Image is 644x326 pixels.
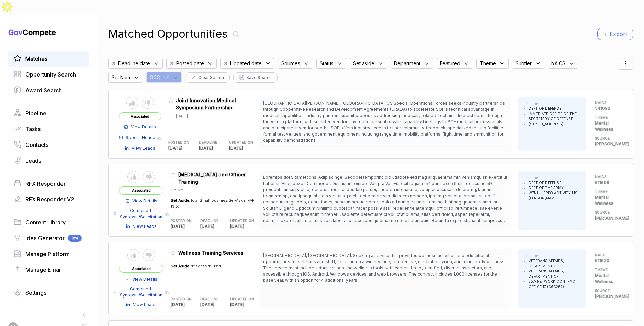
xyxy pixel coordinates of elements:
[14,250,83,258] a: Manage Platform
[200,223,230,230] p: [DATE]
[118,60,150,67] span: Deadline date
[524,176,579,180] h5: ISSUED BY
[14,125,83,133] a: Tasks
[230,60,262,67] span: Updated date
[246,74,272,81] span: Save Search
[199,140,218,145] h5: DEADLINE
[8,27,89,37] h1: Compete
[529,180,579,185] li: DEPT OF DEFENSE
[14,179,83,188] a: RFX Responder
[168,140,188,145] h5: POSTED ON
[440,60,460,67] span: Featured
[230,296,249,302] h5: UPDATED ON
[529,121,579,127] li: [STREET_ADDRESS]
[200,218,219,223] h5: DEADLINE
[160,74,169,81] span: : NF
[595,210,622,215] h5: SOURCE
[108,26,228,42] h1: Matched Opportunities
[595,189,622,194] h5: THEME
[25,70,76,79] span: Opportunity Search
[133,223,157,230] span: View Leads
[119,208,163,220] span: Combined Synopsis/Solicitation
[230,223,260,230] p: [DATE]
[25,55,47,63] span: Matches
[198,74,224,81] span: Clear Search
[199,145,229,151] p: [DATE]
[68,235,82,242] span: Beta
[394,60,420,67] span: Department
[353,60,374,67] span: Set aside
[25,218,66,226] span: Content Library
[25,234,65,242] span: Idea Generator
[185,72,230,83] button: Clear Search
[168,114,188,118] span: RFI, [DATE]
[190,264,221,268] span: No Set aside used
[595,194,622,207] p: Mental Wellness
[551,60,565,67] span: NAICS
[14,234,83,242] a: Idea GeneratorBeta
[595,272,622,285] p: Mental Wellness
[595,136,622,141] h5: SOURCE
[25,86,62,94] span: Award Search
[263,101,506,143] span: [GEOGRAPHIC_DATA][PERSON_NAME], [GEOGRAPHIC_DATA]. US Special Operations Forces seeks industry pa...
[119,265,163,273] span: Associated
[529,190,579,201] li: W7NH USPFO ACTIVITY MS [PERSON_NAME]
[114,208,163,220] a: Combined Synopsis/Solicitation
[25,109,46,117] span: Pipeline
[25,179,66,188] span: RFX Responder
[171,296,190,302] h5: POSTED ON
[595,258,622,264] p: 611620
[25,289,46,297] span: Settings
[178,250,244,256] span: Wellness Training Services
[529,279,579,289] li: 257-NETWORK CONTRACT OFFICE 17 (36C257)
[119,286,163,298] span: Combined Synopsis/Solicitation
[114,286,163,298] a: Combined Synopsis/Solicitation
[14,218,83,226] a: Content Library
[171,302,201,308] p: [DATE]
[595,141,622,147] p: [PERSON_NAME]
[14,109,83,117] a: Pipeline
[126,135,155,141] span: Special Notice
[25,266,62,274] span: Manage Email
[14,86,83,94] a: Award Search
[25,195,74,203] span: RFX Responder V2
[516,60,532,67] span: Subtier
[529,106,579,111] li: DEPT OF DEFENSE
[595,253,622,258] h5: NAICS
[131,124,156,130] span: View Details
[529,269,579,279] li: VETERANS AFFAIRS, DEPARTMENT OF
[14,55,83,63] a: Matches
[132,145,155,151] span: View Leads
[132,276,157,282] span: View Details
[178,172,246,185] span: [MEDICAL_DATA] and Officer Training
[595,100,622,105] h5: NAICS
[529,185,579,190] li: DEPT OF THE ARMY
[229,145,260,151] p: [DATE]
[595,179,622,186] p: 611699
[171,264,190,268] span: Set Aside:
[176,60,204,67] span: Posted date
[320,60,334,67] span: Status
[14,266,83,274] a: Manage Email
[14,289,83,297] a: Settings
[25,156,41,165] span: Leads
[171,223,201,230] p: [DATE]
[119,186,163,195] span: Associated
[524,102,579,106] h5: ISSUED BY
[150,74,160,81] span: ORG
[595,215,622,221] p: [PERSON_NAME]
[281,60,300,67] span: Sources
[595,288,622,293] h5: SOURCE
[168,145,199,151] p: [DATE]
[597,28,633,40] button: Export
[14,70,83,79] a: Opportunity Search
[25,250,70,258] span: Manage Platform
[230,218,249,223] h5: UPDATED ON
[529,111,579,121] li: IMMEDIATE OFFICE OF THE SECRETARY OF DEFENSE
[595,174,622,179] h5: NAICS
[25,141,48,149] span: Contacts
[595,267,622,272] h5: THEME
[171,198,190,203] span: Set Aside:
[230,302,260,308] p: [DATE]
[595,115,622,120] h5: THEME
